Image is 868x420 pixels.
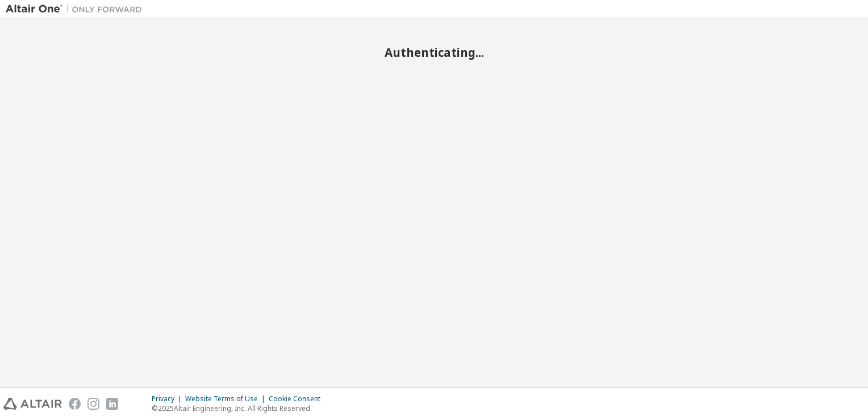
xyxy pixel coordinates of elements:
[185,394,269,403] div: Website Terms of Use
[152,394,185,403] div: Privacy
[87,398,99,410] img: instagram.svg
[106,398,118,410] img: linkedin.svg
[6,45,862,60] h2: Authenticating...
[6,3,148,15] img: Altair One
[3,398,62,410] img: altair_logo.svg
[152,403,327,413] p: © 2025 Altair Engineering, Inc. All Rights Reserved.
[69,398,81,410] img: facebook.svg
[269,394,327,403] div: Cookie Consent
